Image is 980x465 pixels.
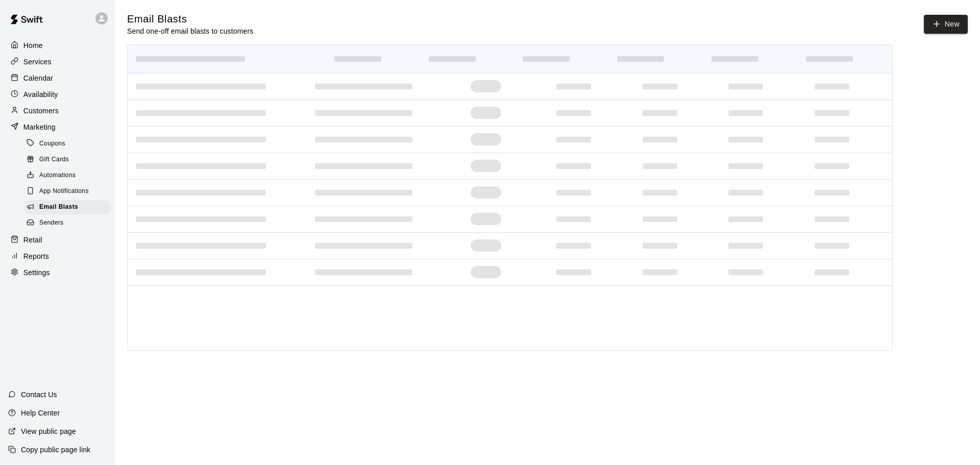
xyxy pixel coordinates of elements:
[21,389,57,400] p: Contact Us
[924,15,968,34] a: New
[23,73,53,83] p: Calendar
[24,152,115,167] a: Gift Cards
[24,137,111,151] div: Coupons
[8,87,107,102] a: Availability
[24,184,111,199] div: App Notifications
[8,232,107,248] a: Retail
[24,200,115,215] a: Email Blasts
[127,26,253,36] p: Send one-off email blasts to customers
[8,70,107,86] a: Calendar
[23,106,59,116] p: Customers
[23,57,52,67] p: Services
[127,12,253,26] h5: Email Blasts
[8,249,107,264] a: Reports
[24,200,111,214] div: Email Blasts
[24,184,115,200] a: App Notifications
[39,218,64,228] span: Senders
[23,40,43,51] p: Home
[23,89,58,100] p: Availability
[39,202,78,212] span: Email Blasts
[8,54,107,69] a: Services
[39,139,65,149] span: Coupons
[21,408,60,418] p: Help Center
[24,168,111,183] div: Automations
[8,38,107,53] a: Home
[24,168,115,184] a: Automations
[24,216,111,230] div: Senders
[8,265,107,280] a: Settings
[23,235,42,245] p: Retail
[39,186,89,197] span: App Notifications
[24,136,115,152] a: Coupons
[21,445,90,455] p: Copy public page link
[8,119,107,135] a: Marketing
[21,426,76,436] p: View public page
[8,103,107,118] a: Customers
[39,155,69,165] span: Gift Cards
[24,153,111,167] div: Gift Cards
[24,215,115,231] a: Senders
[39,170,76,181] span: Automations
[23,267,50,278] p: Settings
[23,122,56,132] p: Marketing
[23,251,49,261] p: Reports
